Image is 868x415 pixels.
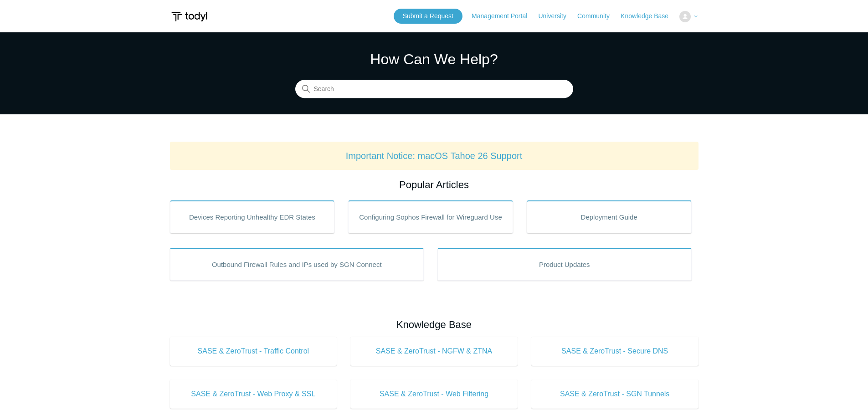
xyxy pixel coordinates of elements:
a: SASE & ZeroTrust - SGN Tunnels [531,379,699,409]
a: University [538,11,575,21]
a: Deployment Guide [527,200,692,233]
a: Management Portal [472,11,536,21]
span: SASE & ZeroTrust - Web Filtering [364,389,504,400]
a: Submit a Request [394,9,462,24]
img: Todyl Support Center Help Center home page [170,8,209,25]
a: SASE & ZeroTrust - NGFW & ZTNA [350,337,518,366]
a: SASE & ZeroTrust - Web Filtering [350,379,518,409]
input: Search [295,80,573,98]
span: SASE & ZeroTrust - Secure DNS [545,346,685,357]
a: Outbound Firewall Rules and IPs used by SGN Connect [170,248,424,281]
a: Important Notice: macOS Tahoe 26 Support [346,151,523,161]
span: SASE & ZeroTrust - Traffic Control [184,346,324,357]
a: Community [577,11,619,21]
span: SASE & ZeroTrust - SGN Tunnels [545,389,685,400]
span: SASE & ZeroTrust - NGFW & ZTNA [364,346,504,357]
a: Configuring Sophos Firewall for Wireguard Use [348,200,513,233]
h2: Knowledge Base [170,317,699,332]
h1: How Can We Help? [295,48,573,70]
a: SASE & ZeroTrust - Secure DNS [531,337,699,366]
a: Devices Reporting Unhealthy EDR States [170,200,335,233]
a: SASE & ZeroTrust - Web Proxy & SSL [170,379,337,409]
span: SASE & ZeroTrust - Web Proxy & SSL [184,389,324,400]
h2: Popular Articles [170,177,699,192]
a: SASE & ZeroTrust - Traffic Control [170,337,337,366]
a: Knowledge Base [621,11,678,21]
a: Product Updates [437,248,692,281]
